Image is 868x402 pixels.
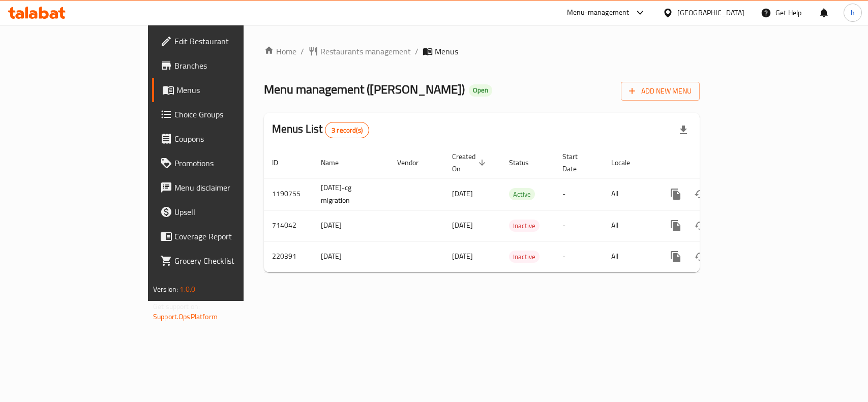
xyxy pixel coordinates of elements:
span: Menu disclaimer [174,181,285,194]
span: 1.0.0 [179,283,195,296]
span: Menus [176,84,285,96]
a: Coupons [152,127,293,151]
span: Status [509,157,542,169]
a: Promotions [152,151,293,175]
a: Restaurants management [308,45,411,57]
span: Menus [435,45,458,57]
td: - [554,241,603,272]
button: more [664,244,688,269]
div: Open [469,84,492,97]
button: Change Status [688,244,712,269]
span: Edit Restaurant [174,35,285,47]
td: [DATE]-cg migration [313,178,389,210]
span: Get support on: [153,300,200,313]
span: Branches [174,59,285,72]
div: Total records count [325,122,369,138]
span: Start Date [562,150,591,175]
div: Inactive [509,220,540,232]
span: [DATE] [452,187,473,200]
td: All [603,210,655,241]
span: Add New Menu [629,85,692,98]
a: Edit Restaurant [152,29,293,53]
div: Export file [671,118,696,142]
span: 3 record(s) [325,126,369,135]
div: Inactive [509,251,540,263]
a: Choice Groups [152,102,293,127]
div: Menu-management [567,7,630,19]
td: [DATE] [313,210,389,241]
a: Branches [152,53,293,78]
span: Upsell [174,206,285,218]
h2: Menus List [272,121,369,138]
span: Inactive [509,220,540,232]
li: / [301,45,304,57]
div: Active [509,188,535,200]
table: enhanced table [264,147,769,272]
span: [DATE] [452,219,473,232]
div: [GEOGRAPHIC_DATA] [677,7,744,18]
span: Vendor [397,157,432,169]
a: Menu disclaimer [152,175,293,200]
a: Support.OpsPlatform [153,310,218,323]
td: - [554,210,603,241]
td: All [603,178,655,210]
nav: breadcrumb [264,45,700,57]
span: Grocery Checklist [174,255,285,267]
span: ID [272,157,291,169]
button: Change Status [688,213,712,238]
span: Active [509,189,535,200]
th: Actions [655,147,769,178]
span: Created On [452,150,489,175]
a: Coverage Report [152,224,293,249]
td: All [603,241,655,272]
span: h [851,7,855,18]
button: Change Status [688,182,712,206]
span: Choice Groups [174,108,285,120]
button: Add New Menu [621,82,700,101]
td: [DATE] [313,241,389,272]
span: Version: [153,283,178,296]
span: Restaurants management [320,45,411,57]
span: Open [469,86,492,95]
span: Promotions [174,157,285,169]
span: Menu management ( [PERSON_NAME] ) [264,78,465,101]
a: Menus [152,78,293,102]
a: Upsell [152,200,293,224]
span: [DATE] [452,250,473,263]
td: - [554,178,603,210]
button: more [664,182,688,206]
a: Grocery Checklist [152,249,293,273]
button: more [664,213,688,238]
span: Name [321,157,352,169]
li: / [415,45,418,57]
span: Coverage Report [174,230,285,242]
span: Coupons [174,133,285,145]
span: Locale [611,157,643,169]
span: Inactive [509,251,540,263]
